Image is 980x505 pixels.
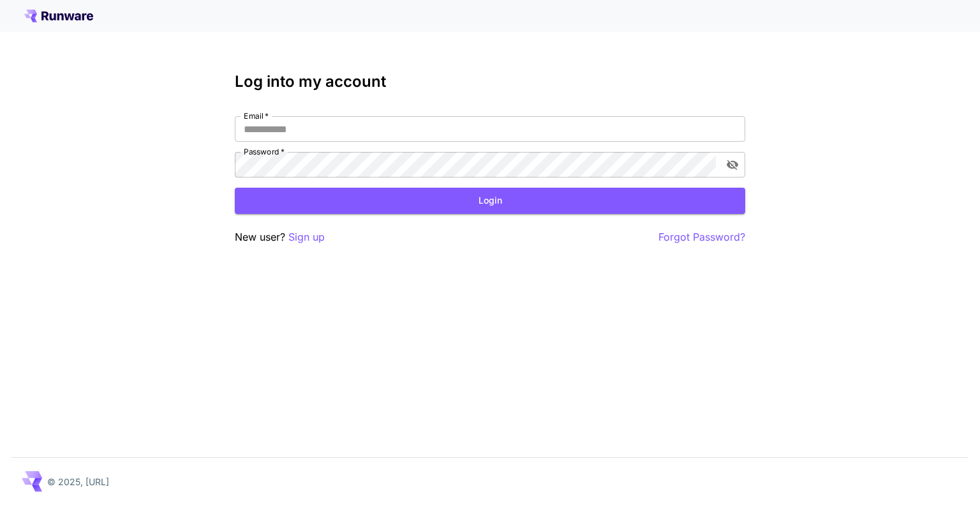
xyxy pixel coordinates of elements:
[244,146,285,157] label: Password
[288,229,325,245] button: Sign up
[244,110,269,121] label: Email
[47,475,109,488] p: © 2025, [URL]
[235,188,745,214] button: Login
[721,153,744,176] button: toggle password visibility
[235,73,745,91] h3: Log into my account
[235,229,325,245] p: New user?
[658,229,745,245] button: Forgot Password?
